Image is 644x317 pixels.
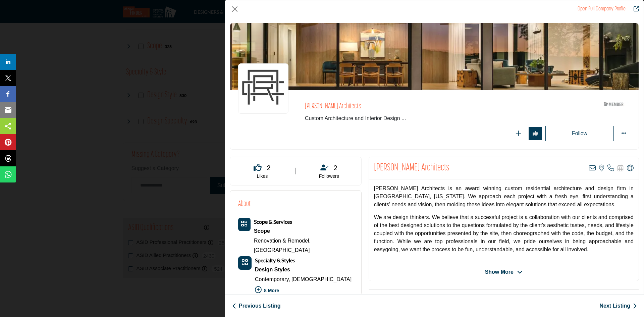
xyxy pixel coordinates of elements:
a: Design Styles [255,265,352,275]
img: clark-richardson-architects1 logo [238,63,288,114]
p: 8 More [255,284,352,299]
a: Scope [254,226,353,236]
span: 2 [267,162,271,172]
button: Redirect to login page [512,127,525,140]
h2: About [238,199,251,210]
a: Renovation & Remodel, [254,238,311,244]
b: Scope & Services [254,218,292,225]
a: Previous Listing [232,302,280,310]
button: Category Icon [238,218,251,231]
a: Specialty & Styles [255,258,295,263]
a: Redirect to clark-richardson-architects1 [629,5,639,13]
button: Close [230,4,240,14]
a: Next Listing [599,302,637,310]
button: Category Icon [238,256,252,270]
button: Redirect to login [545,126,614,141]
h2: [PERSON_NAME] Architects [305,102,489,111]
span: Custom Architecture and Interior Design in Austin, Texas [305,114,520,122]
a: [DEMOGRAPHIC_DATA] [291,276,352,282]
span: [PERSON_NAME] Architects is an award winning custom residential architecture and design firm in [... [374,186,634,207]
a: Redirect to clark-richardson-architects1 [578,6,626,12]
div: New build or renovation [254,226,353,236]
div: Styles that range from contemporary to Victorian to meet any aesthetic vision. [255,265,352,275]
span: Show More [485,268,514,276]
p: Followers [305,173,353,180]
a: Scope & Services [254,219,292,225]
p: Likes [238,173,286,180]
h2: Clark Richardson Architects [374,162,449,174]
b: Specialty & Styles [255,257,295,263]
button: Redirect to login page [529,127,542,140]
img: ASID Members [599,100,629,108]
span: 2 [333,162,337,172]
a: [GEOGRAPHIC_DATA] [254,247,310,253]
span: We are design thinkers. We believe that a successful project is a collaboration with our clients ... [374,214,634,252]
a: Contemporary, [255,276,290,282]
button: More Options [617,127,631,140]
